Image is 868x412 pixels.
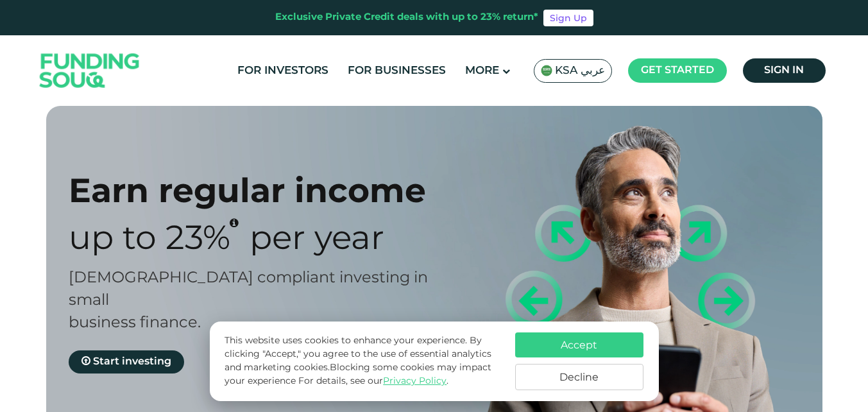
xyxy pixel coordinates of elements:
[764,65,804,75] span: Sign in
[69,271,428,330] span: [DEMOGRAPHIC_DATA] compliant investing in small business finance.
[250,224,384,256] span: Per Year
[69,224,230,256] span: Up to 23%
[298,377,448,386] span: For details, see our .
[27,39,153,103] img: Logo
[225,334,502,388] p: This website uses cookies to enhance your experience. By clicking "Accept," you agree to the use ...
[641,65,714,75] span: Get started
[543,10,593,26] a: Sign Up
[541,65,552,76] img: SA Flag
[465,65,499,76] span: More
[275,10,538,25] div: Exclusive Private Credit deals with up to 23% return*
[345,60,449,82] a: For Businesses
[69,170,457,210] div: Earn regular income
[69,350,184,373] a: Start investing
[225,363,491,386] span: Blocking some cookies may impact your experience
[93,357,171,366] span: Start investing
[230,218,239,228] i: 23% IRR (expected) ~ 15% Net yield (expected)
[515,364,643,390] button: Decline
[234,60,332,82] a: For Investors
[383,377,447,386] a: Privacy Policy
[515,332,643,357] button: Accept
[555,64,605,78] span: KSA عربي
[743,58,826,83] a: Sign in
